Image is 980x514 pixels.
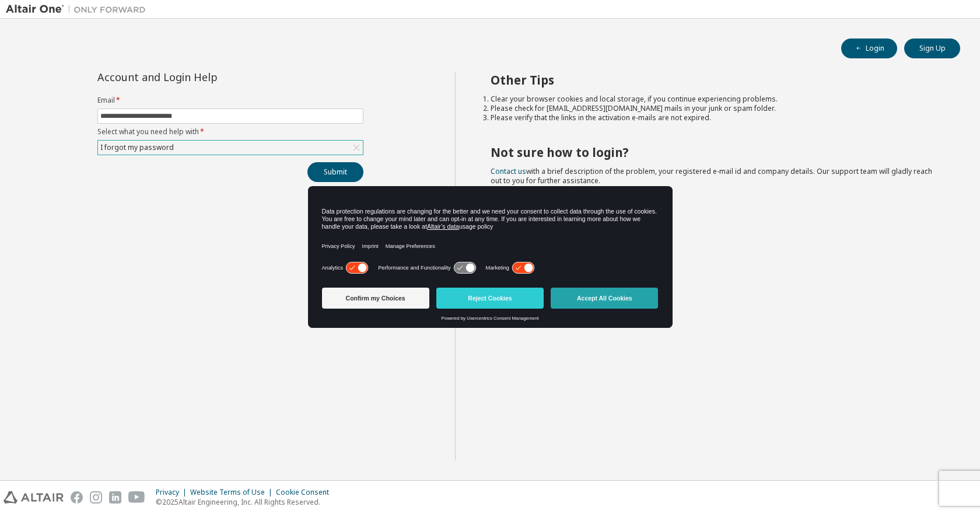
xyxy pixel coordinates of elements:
[97,96,363,105] label: Email
[841,39,897,58] button: Login
[904,39,960,58] button: Sign Up
[156,497,336,507] p: © 2025 Altair Engineering, Inc. All Rights Reserved.
[71,491,83,503] img: facebook.svg
[156,488,190,497] div: Privacy
[491,166,526,176] a: Contact us
[307,162,363,182] button: Submit
[3,491,64,503] img: altair_logo.svg
[276,488,336,497] div: Cookie Consent
[99,141,176,154] div: I forgot my password
[109,491,121,503] img: linkedin.svg
[6,4,152,15] img: Altair One
[491,113,940,123] li: Please verify that the links in the activation e-mails are not expired.
[90,491,102,503] img: instagram.svg
[491,166,932,186] span: with a brief description of the problem, your registered e-mail id and company details. Our suppo...
[98,141,363,155] div: I forgot my password
[491,72,940,88] h2: Other Tips
[491,95,940,104] li: Clear your browser cookies and local storage, if you continue experiencing problems.
[97,127,363,137] label: Select what you need help with
[97,72,310,82] div: Account and Login Help
[491,104,940,113] li: Please check for [EMAIL_ADDRESS][DOMAIN_NAME] mails in your junk or spam folder.
[491,145,940,160] h2: Not sure how to login?
[190,488,276,497] div: Website Terms of Use
[128,491,145,503] img: youtube.svg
